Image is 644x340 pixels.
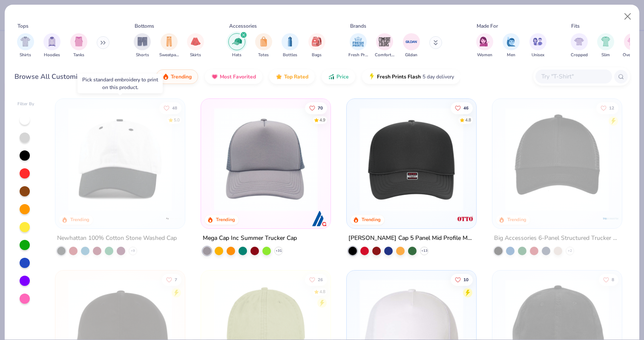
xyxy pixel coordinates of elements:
img: Men Image [506,37,516,46]
div: filter for Shorts [134,33,151,58]
input: Try "T-Shirt" [540,72,606,81]
div: Brands [350,22,366,30]
img: Shorts Image [138,37,147,46]
div: filter for Skirts [187,33,204,58]
span: Cropped [571,52,588,58]
img: Comfort Colors Image [378,35,391,48]
span: Shirts [20,52,31,58]
div: 4.9 [319,117,325,123]
span: 12 [609,106,614,110]
div: filter for Tanks [70,33,87,58]
div: filter for Women [476,33,493,58]
div: filter for Cropped [571,33,588,58]
button: Top Rated [269,69,315,84]
div: filter for Oversized [623,33,642,58]
div: filter for Comfort Colors [375,33,394,58]
div: Bottoms [135,22,154,30]
img: Tanks Image [74,37,83,46]
div: Big Accessories 6-Panel Structured Trucker Cap [494,233,620,244]
div: Made For [477,22,498,30]
img: 9e140c90-e119-4704-82d8-5c3fb2806cdf [210,107,322,211]
span: 10 [463,277,469,282]
button: filter button [623,33,642,58]
img: Newhattan logo [165,210,182,227]
img: Gildan Image [405,35,418,48]
button: Like [451,102,473,114]
div: 5.0 [174,117,180,123]
div: Browse All Customizable Products [14,72,123,82]
button: filter button [70,33,87,58]
button: filter button [597,33,614,58]
span: 5 day delivery [423,72,454,82]
span: Comfort Colors [375,52,394,58]
span: Bottles [283,52,297,58]
button: filter button [348,33,368,58]
button: Like [160,102,182,114]
span: Most Favorited [220,73,256,80]
div: filter for Unisex [529,33,546,58]
span: + 13 [421,248,427,254]
span: Tanks [73,52,84,58]
button: filter button [228,33,245,58]
button: Like [596,102,618,114]
button: filter button [476,33,493,58]
img: Fresh Prints Image [352,35,365,48]
span: 46 [463,106,469,110]
button: filter button [571,33,588,58]
span: Gildan [405,52,417,58]
span: Oversized [623,52,642,58]
img: Hats Image [232,37,242,46]
button: Like [451,274,473,285]
div: Fits [571,22,580,30]
span: + 2 [568,248,572,254]
div: Mega Cap Inc Summer Trucker Cap [203,233,297,244]
button: filter button [159,33,179,58]
span: 70 [318,106,323,110]
div: Pick standard embroidery to print on this product. [82,76,158,91]
span: + 9 [131,248,135,254]
button: filter button [375,33,394,58]
button: filter button [255,33,272,58]
span: Skirts [190,52,201,58]
img: Unisex Image [533,37,543,46]
button: Like [162,274,182,285]
button: Like [305,102,327,114]
span: Unisex [532,52,544,58]
div: filter for Totes [255,33,272,58]
img: Slim Image [601,37,610,46]
img: Skirts Image [191,37,201,46]
button: filter button [134,33,151,58]
button: filter button [403,33,420,58]
span: Hats [232,52,241,58]
div: Filter By [17,101,34,107]
div: Accessories [229,22,257,30]
img: TopRated.gif [276,73,282,80]
button: filter button [282,33,299,58]
img: b55443c0-e279-45e2-9b2b-1670d31d65e7 [501,107,613,211]
span: Totes [258,52,269,58]
div: [PERSON_NAME] Cap 5 Panel Mid Profile Mesh Back Trucker Hat [348,233,474,244]
span: 26 [318,277,323,282]
div: filter for Bottles [282,33,299,58]
button: Like [305,274,327,285]
img: Sweatpants Image [164,37,174,46]
span: Trending [171,73,192,80]
div: Tops [17,22,29,30]
button: filter button [43,33,60,58]
div: filter for Sweatpants [159,33,179,58]
img: Big Accessories logo [602,210,619,227]
div: filter for Gildan [403,33,420,58]
div: filter for Hoodies [43,33,60,58]
img: Oversized Image [627,37,637,46]
button: filter button [17,33,34,58]
img: Totes Image [259,37,268,46]
img: Bottles Image [285,37,295,46]
img: trending.gif [162,73,169,80]
div: filter for Shirts [17,33,34,58]
div: 4.8 [465,117,471,123]
img: most_fav.gif [211,73,218,80]
img: Bags Image [312,37,321,46]
span: Sweatpants [159,52,179,58]
div: Newhattan 100% Cotton Stone Washed Cap [57,233,177,244]
span: Hoodies [44,52,60,58]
